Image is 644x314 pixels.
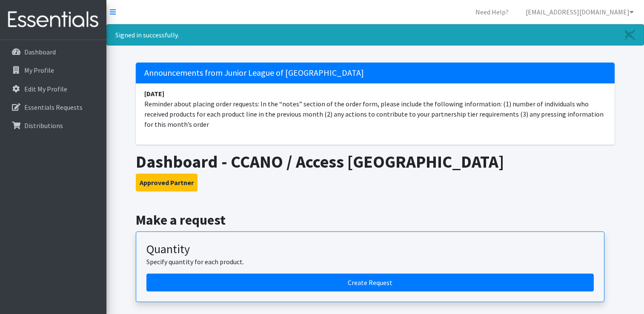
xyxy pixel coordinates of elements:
a: Edit My Profile [3,80,103,97]
p: Specify quantity for each product. [146,257,594,267]
img: HumanEssentials [3,6,103,34]
a: My Profile [3,62,103,79]
h3: Quantity [146,242,594,257]
li: Reminder about placing order requests: In the “notes” section of the order form, please include t... [136,83,615,134]
h2: Make a request [136,212,615,228]
p: My Profile [24,66,54,74]
p: Edit My Profile [24,85,67,93]
a: [EMAIL_ADDRESS][DOMAIN_NAME] [519,3,641,20]
p: Essentials Requests [24,103,83,111]
p: Distributions [24,121,63,130]
a: Essentials Requests [3,99,103,116]
strong: [DATE] [144,89,164,98]
h5: Announcements from Junior League of [GEOGRAPHIC_DATA] [136,63,615,83]
button: Approved Partner [136,174,197,191]
p: Dashboard [24,48,56,56]
div: Signed in successfully. [106,24,644,46]
a: Dashboard [3,43,103,60]
a: Need Help? [469,3,515,20]
a: Distributions [3,117,103,134]
a: Create a request by quantity [146,274,594,291]
a: Close [616,25,644,45]
h1: Dashboard - CCANO / Access [GEOGRAPHIC_DATA] [136,151,615,172]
